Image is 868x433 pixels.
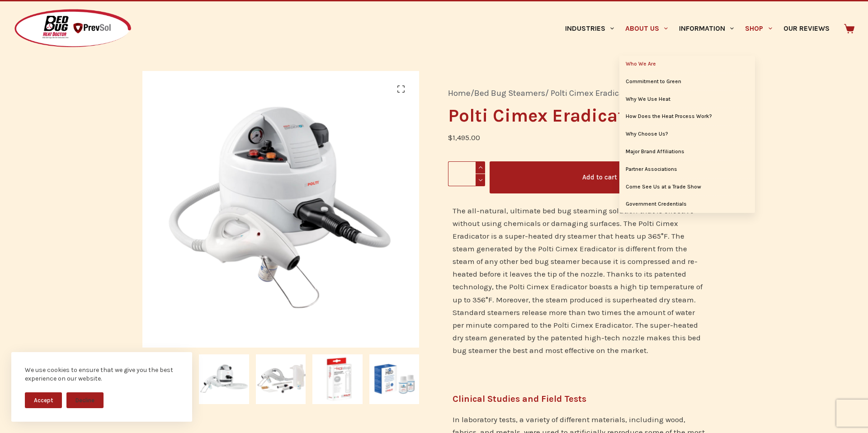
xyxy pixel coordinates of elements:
h1: Polti Cimex Eradicator [448,107,710,125]
a: Why Choose Us? [619,126,755,143]
a: Major Brand Affiliations [619,143,755,160]
a: Shop [740,1,778,56]
a: How Does the Heat Process Work? [619,108,755,125]
span: $ [448,133,453,142]
nav: Breadcrumb [448,86,710,100]
img: Polti Cimex Eradicator Kit including nozzle, hpmed, and kalstop [256,354,306,404]
a: View full-screen image gallery [392,80,410,98]
a: Industries [559,1,619,56]
h5: Clinical Studies and Field Tests [453,392,706,406]
img: HPMed Solution for use with Polti Cimex Eradicator [369,354,419,404]
img: Prevsol/Bed Bug Heat Doctor [14,9,132,49]
a: Information [674,1,740,56]
img: Kalstop Limescale Prevention for use with Polti Cimex Eradicator [312,354,362,404]
a: Why We Use Heat [619,91,755,108]
p: The all-natural, ultimate bed bug steaming solution that is effective without using chemicals or ... [453,204,706,357]
bdi: 1,495.00 [448,133,480,142]
button: Add to cart [490,161,710,193]
input: Product quantity [448,161,485,186]
a: Bed Bug Steamers [474,88,545,98]
img: The Polti Cimex Bed Bug Steamer with Steam Disinfecting Nozzle [199,354,249,404]
div: We use cookies to ensure that we give you the best experience on our website. [25,366,179,383]
nav: Primary [559,1,835,56]
button: Decline [66,392,104,408]
a: Government Credentials [619,196,755,213]
a: Who We Are [619,56,755,73]
a: Our Reviews [778,1,835,56]
button: Open LiveChat chat widget [7,4,34,31]
a: Home [448,88,471,98]
button: Accept [25,392,62,408]
a: Commitment to Green [619,73,755,90]
a: About Us [619,1,673,56]
a: Partner Associations [619,161,755,178]
a: Come See Us at a Trade Show [619,179,755,196]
